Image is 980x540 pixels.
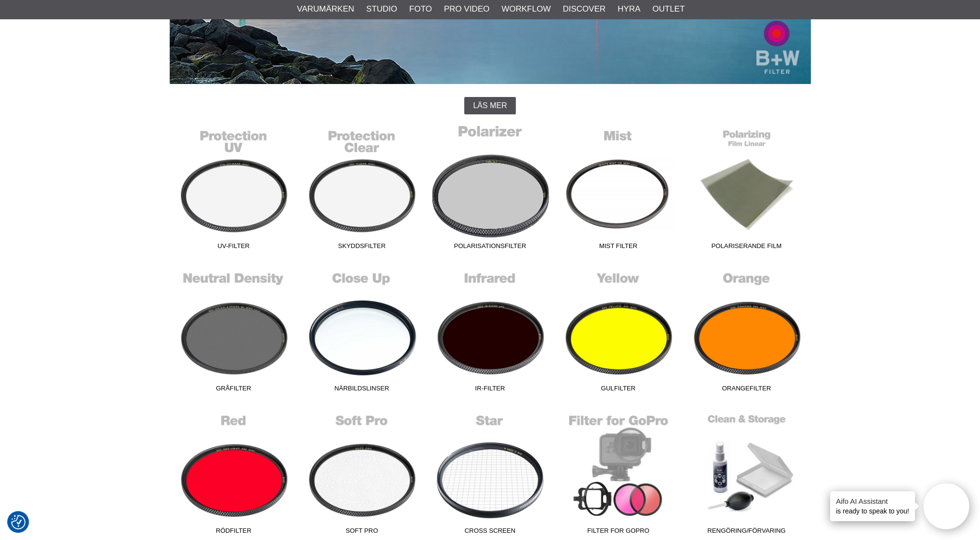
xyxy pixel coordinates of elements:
a: Cross Screen [426,409,554,539]
span: Skyddsfilter [298,241,426,254]
a: Soft Pro [298,409,426,539]
span: Cross Screen [426,526,554,539]
a: Varumärken [297,3,354,15]
a: UV-Filter [170,124,298,254]
span: Orangefilter [683,384,811,397]
div: is ready to speak to you! [830,491,915,521]
a: Närbildslinser [298,266,426,397]
a: Gråfilter [170,266,298,397]
a: Hyra [618,3,640,15]
span: Soft Pro [298,526,426,539]
button: Samtyckesinställningar [11,513,26,531]
a: Rödfilter [170,409,298,539]
span: Läs mer [473,101,507,110]
a: Polariserande film [683,124,811,254]
a: Polarisationsfilter [426,124,554,254]
span: Filter for GoPro [554,526,683,539]
span: Gråfilter [170,384,298,397]
a: Pro Video [444,3,489,15]
img: Revisit consent button [11,515,26,529]
a: Mist Filter [554,124,683,254]
span: IR-Filter [426,384,554,397]
span: Gulfilter [554,384,683,397]
a: Rengöring/Förvaring [683,409,811,539]
a: Studio [366,3,397,15]
a: Filter for GoPro [554,409,683,539]
span: Polarisationsfilter [426,241,554,254]
a: Skyddsfilter [298,124,426,254]
a: IR-Filter [426,266,554,397]
span: UV-Filter [170,241,298,254]
a: Outlet [652,3,685,15]
span: Polariserande film [683,241,811,254]
a: Gulfilter [554,266,683,397]
a: Foto [409,3,432,15]
a: Workflow [501,3,550,15]
span: Rengöring/Förvaring [683,526,811,539]
span: Mist Filter [554,241,683,254]
a: Discover [563,3,605,15]
h4: Aifo AI Assistant [836,496,909,506]
span: Närbildslinser [298,384,426,397]
span: Rödfilter [170,526,298,539]
a: Orangefilter [683,266,811,397]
